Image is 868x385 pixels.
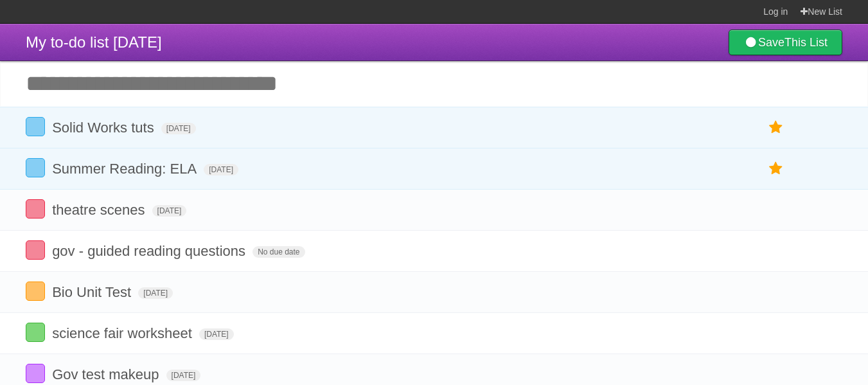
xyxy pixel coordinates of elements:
[252,246,305,258] span: No due date
[161,123,196,134] span: [DATE]
[52,161,200,177] span: Summer Reading: ELA
[26,158,45,177] label: Done
[764,117,788,138] label: Star task
[26,240,45,260] label: Done
[52,366,162,382] span: Gov test makeup
[199,328,234,340] span: [DATE]
[138,287,173,299] span: [DATE]
[784,36,828,49] b: This List
[26,33,162,51] span: My to-do list [DATE]
[152,205,187,217] span: [DATE]
[52,120,157,136] span: Solid Works tuts
[52,284,134,300] span: Bio Unit Test
[52,243,249,259] span: gov - guided reading questions
[764,158,788,179] label: Star task
[52,202,148,218] span: theatre scenes
[729,30,842,55] a: SaveThis List
[26,282,45,301] label: Done
[52,325,195,341] span: science fair worksheet
[26,364,45,383] label: Done
[26,323,45,342] label: Done
[204,164,238,175] span: [DATE]
[26,199,45,219] label: Done
[26,117,45,136] label: Done
[166,370,201,381] span: [DATE]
